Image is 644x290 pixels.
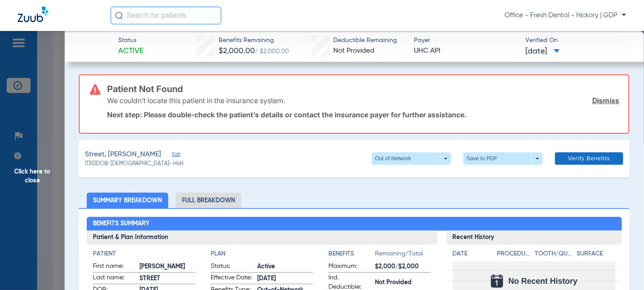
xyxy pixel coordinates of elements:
span: $2,000/$2,000 [375,262,431,271]
app-breakdown-title: Date [453,249,490,262]
span: [PERSON_NAME] [139,262,195,271]
img: Zuub Logo [18,7,48,22]
span: (130) DOB: [DEMOGRAPHIC_DATA] - HoH [85,160,183,168]
span: Office - Fresh Dental - Hickory | GDP [505,11,626,20]
h4: Plan [211,249,313,259]
span: Deductible Remaining [334,36,397,45]
span: Verify Benefits [568,155,610,162]
iframe: Chat Widget [600,247,644,290]
h4: Surface [577,249,616,259]
app-breakdown-title: Surface [577,249,616,262]
h4: Benefits [328,249,375,259]
button: Verify Benefits [555,152,623,165]
h4: Procedure [497,249,532,259]
span: Remaining/Total [375,249,431,262]
li: Full Breakdown [176,193,241,208]
span: STREET [139,274,195,283]
img: Calendar [491,275,503,288]
button: Out of Network [372,152,451,165]
p: We couldn’t locate this patient in the insurance system. [107,96,285,105]
span: Edit [172,151,180,160]
span: No Recent History [509,277,578,286]
button: Save to PDF [463,152,543,165]
h4: Date [453,249,490,259]
span: Last name: [93,273,136,284]
span: Payer [414,36,518,45]
span: / $2,000.00 [255,48,289,54]
span: Not Provided [334,47,375,54]
h4: Tooth/Quad [535,249,574,259]
span: Status: [211,262,254,272]
span: [DATE] [526,46,560,57]
p: Next step: Please double-check the patient’s details or contact the insurance payer for further a... [107,110,619,119]
h3: Patient Not Found [107,85,619,93]
span: Maximum: [328,262,372,272]
h4: Patient [93,249,195,259]
h3: Patient & Plan Information [87,231,437,245]
span: First name: [93,262,136,272]
span: Active [257,262,313,271]
span: [DATE] [257,274,313,283]
img: error-icon [90,84,100,95]
a: Dismiss [592,96,619,105]
span: Not Provided [375,278,431,287]
input: Search for patients [111,7,221,24]
span: Status [118,36,143,45]
app-breakdown-title: Benefits [328,249,375,262]
span: Active [118,46,143,57]
h2: Benefits Summary [87,217,622,231]
span: Benefits Remaining [219,36,289,45]
span: UHC API [414,46,518,57]
span: $2,000.00 [219,47,255,55]
span: Street, [PERSON_NAME] [85,149,161,160]
img: Search Icon [115,12,123,19]
app-breakdown-title: Procedure [497,249,532,262]
span: Effective Date: [211,273,254,284]
li: Summary Breakdown [87,193,168,208]
app-breakdown-title: Tooth/Quad [535,249,574,262]
h3: Recent History [447,231,622,245]
span: Verified On [526,36,630,45]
